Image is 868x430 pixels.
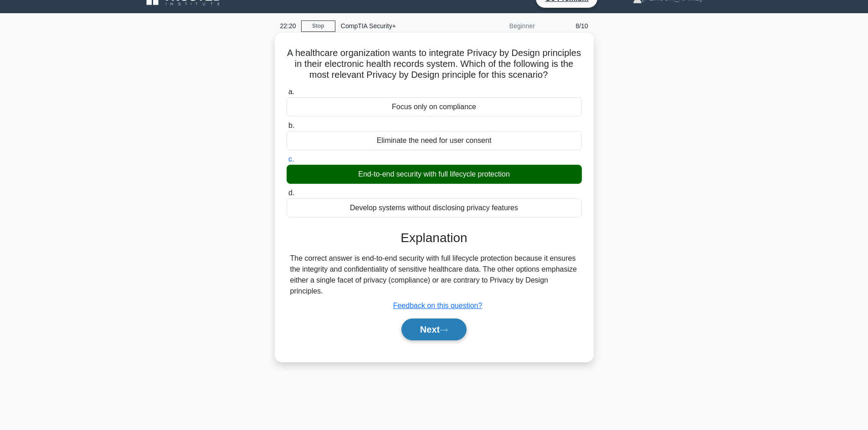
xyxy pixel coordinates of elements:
[292,230,576,246] h3: Explanation
[287,131,582,150] div: Eliminate the need for user consent
[461,17,540,35] div: Beginner
[288,189,294,197] span: d.
[301,20,335,32] a: Stop
[287,165,582,184] div: End-to-end security with full lifecycle protection
[290,253,578,297] div: The correct answer is end-to-end security with full lifecycle protection because it ensures the i...
[401,319,467,340] button: Next
[288,121,294,129] span: b.
[288,155,294,163] span: c.
[275,17,301,35] div: 22:20
[287,198,582,218] div: Develop systems without disclosing privacy features
[393,302,483,309] a: Feedback on this question?
[286,47,583,81] h5: A healthcare organization wants to integrate Privacy by Design principles in their electronic hea...
[288,88,294,96] span: a.
[540,17,594,35] div: 8/10
[335,17,461,35] div: CompTIA Security+
[287,97,582,116] div: Focus only on compliance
